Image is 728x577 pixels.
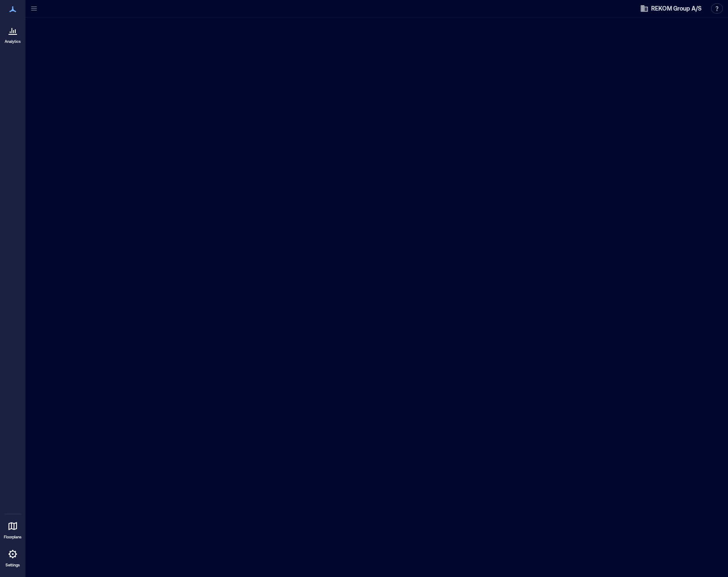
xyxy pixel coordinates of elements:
p: Floorplans [4,535,22,540]
p: Settings [6,563,20,568]
a: Floorplans [1,516,24,542]
span: REKOM Group A/S [651,4,702,13]
p: Analytics [5,39,21,44]
a: Analytics [2,20,23,47]
button: REKOM Group A/S [638,2,704,15]
a: Settings [3,544,23,570]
